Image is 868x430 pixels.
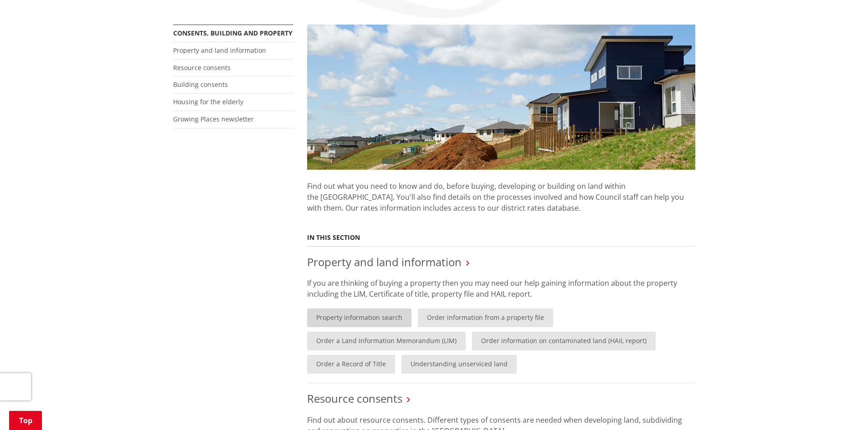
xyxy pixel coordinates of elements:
a: Order a Land Information Memorandum (LIM) [307,332,466,350]
p: Find out what you need to know and do, before buying, developing or building on land within the [... [307,170,695,224]
a: Growing Places newsletter [173,115,254,123]
a: Property and land information [173,46,266,55]
img: Land-and-property-landscape [307,25,695,170]
iframe: Messenger Launcher [826,392,859,425]
a: Housing for the elderly [173,97,243,106]
a: Resource consents [173,63,231,72]
a: Consents, building and property [173,29,293,37]
a: Order a Record of Title [307,355,395,374]
a: Top [9,411,42,430]
p: If you are thinking of buying a property then you may need our help gaining information about the... [307,278,695,299]
a: Resource consents [307,391,402,406]
a: Property information search [307,309,411,327]
h5: In this section [307,234,360,242]
a: Property and land information [307,254,462,269]
a: Understanding unserviced land [401,355,517,374]
a: Order information on contaminated land (HAIL report) [472,332,656,350]
a: Building consents [173,80,228,89]
a: Order information from a property file [418,309,553,327]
